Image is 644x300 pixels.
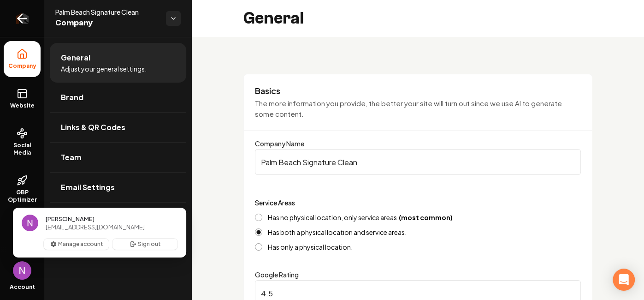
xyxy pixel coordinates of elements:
span: [PERSON_NAME] [46,215,95,223]
span: Adjust your general settings. [61,64,147,73]
span: Brand [61,92,83,103]
h3: Basics [255,85,581,96]
h2: General [243,9,304,28]
label: Has only a physical location. [268,244,353,250]
span: Account [10,283,35,291]
span: Email Settings [61,182,115,193]
span: [EMAIL_ADDRESS][DOMAIN_NAME] [46,223,145,231]
label: Company Name [255,139,304,148]
div: Open Intercom Messenger [613,269,635,291]
span: Team [61,152,82,163]
span: Social Media [4,142,41,156]
label: Has no physical location, only service areas. [268,214,453,221]
p: The more information you provide, the better your site will turn out since we use AI to generate ... [255,98,581,119]
span: GBP Optimizer [4,189,41,204]
button: Sign out [112,239,177,250]
span: Website [6,102,38,109]
span: Palm Beach Signature Clean [55,7,159,17]
img: Nick Maiorino [22,215,38,231]
strong: (most common) [399,213,453,222]
label: Has both a physical location and service areas. [268,229,407,235]
button: Manage account [44,239,109,250]
span: Links & QR Codes [61,122,125,133]
span: Company [5,62,40,70]
span: Company [55,17,159,30]
label: Google Rating [255,270,299,279]
button: Close user button [13,261,31,280]
input: Company Name [255,149,581,175]
span: General [61,52,90,63]
label: Service Areas [255,198,295,207]
div: User button popover [13,208,186,258]
img: Nick Maiorino [13,261,31,280]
